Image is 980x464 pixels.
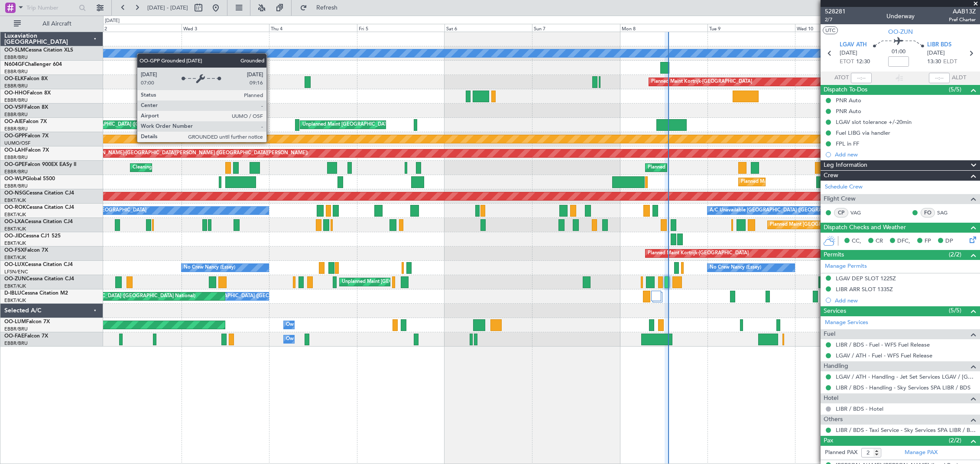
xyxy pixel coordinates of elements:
[4,276,26,282] span: OO-ZUN
[4,276,74,282] a: OO-ZUNCessna Citation CJ4
[886,12,915,21] div: Underway
[648,161,805,174] div: Planned Maint [GEOGRAPHIC_DATA] ([GEOGRAPHIC_DATA] National)
[943,58,957,66] span: ELDT
[927,49,945,58] span: [DATE]
[836,107,861,115] div: PNR Auto
[4,54,28,61] a: EBBR/BRU
[770,218,927,231] div: Planned Maint [GEOGRAPHIC_DATA] ([GEOGRAPHIC_DATA] National)
[949,7,976,16] span: AAB13Z
[835,151,976,158] div: Add new
[4,319,50,324] a: OO-LUMFalcon 7X
[707,24,795,32] div: Tue 9
[4,176,55,182] a: OO-WLPGlobal 5500
[4,105,24,110] span: OO-VSF
[836,286,893,293] div: LIBR ARR SLOT 1335Z
[836,352,932,359] a: LGAV / ATH - Fuel - WFS Fuel Release
[4,148,49,153] a: OO-LAHFalcon 7X
[4,133,25,139] span: OO-GPP
[4,283,26,289] a: EBKT/KJK
[4,291,21,296] span: D-IBLU
[4,326,28,332] a: EBBR/BRU
[184,261,235,274] div: No Crew Nancy (Essey)
[4,205,26,210] span: OO-ROK
[4,262,25,267] span: OO-LUX
[824,160,867,170] span: Leg Information
[4,97,28,104] a: EBBR/BRU
[45,290,195,303] div: AOG Maint [GEOGRAPHIC_DATA] ([GEOGRAPHIC_DATA] National)
[836,405,883,412] a: LIBR / BDS - Hotel
[4,119,47,124] a: OO-AIEFalcon 7X
[836,129,890,136] div: Fuel LIBG via handler
[836,384,970,391] a: LIBR / BDS - Handling - Sky Services SPA LIBR / BDS
[26,1,76,14] input: Trip Number
[4,162,25,167] span: OO-GPE
[49,118,185,131] div: Planned Maint [GEOGRAPHIC_DATA] ([GEOGRAPHIC_DATA])
[840,49,857,58] span: [DATE]
[825,7,846,16] span: 528281
[4,340,28,347] a: EBBR/BRU
[836,373,976,380] a: LGAV / ATH - Handling - Jet Set Services LGAV / [GEOGRAPHIC_DATA]
[4,191,26,196] span: OO-NSG
[147,4,188,12] span: [DATE] - [DATE]
[824,436,833,446] span: Pax
[4,219,73,224] a: OO-LXACessna Citation CJ4
[286,333,345,346] div: Owner Melsbroek Air Base
[4,269,28,275] a: LFSN/ENC
[949,250,961,259] span: (2/2)
[824,329,835,339] span: Fuel
[184,290,329,303] div: No Crew [GEOGRAPHIC_DATA] ([GEOGRAPHIC_DATA] National)
[4,176,26,182] span: OO-WLP
[4,162,76,167] a: OO-GPEFalcon 900EX EASy II
[824,250,844,260] span: Permits
[856,58,870,66] span: 12:30
[4,262,73,267] a: OO-LUXCessna Citation CJ4
[357,24,445,32] div: Fri 5
[4,248,48,253] a: OO-FSXFalcon 7X
[4,205,74,210] a: OO-ROKCessna Citation CJ4
[4,48,25,53] span: OO-SLM
[4,48,73,53] a: OO-SLMCessna Citation XLS
[648,247,749,260] div: Planned Maint Kortrijk-[GEOGRAPHIC_DATA]
[824,85,867,95] span: Dispatch To-Dos
[949,16,976,23] span: Pref Charter
[4,91,51,96] a: OO-HHOFalcon 8X
[4,234,23,239] span: OO-JID
[824,393,838,403] span: Hotel
[825,318,868,327] a: Manage Services
[4,319,26,324] span: OO-LUM
[824,306,846,316] span: Services
[949,306,961,315] span: (5/5)
[927,58,941,66] span: 13:30
[823,26,838,34] button: UTC
[296,1,348,15] button: Refresh
[4,240,26,247] a: EBKT/KJK
[4,334,48,339] a: OO-FAEFalcon 7X
[710,261,761,274] div: No Crew Nancy (Essey)
[4,119,23,124] span: OO-AIE
[133,161,277,174] div: Cleaning [GEOGRAPHIC_DATA] ([GEOGRAPHIC_DATA] National)
[836,118,912,126] div: LGAV slot tolerance +/-20min
[795,24,883,32] div: Wed 10
[876,237,883,246] span: CR
[4,154,28,161] a: EBBR/BRU
[836,140,859,147] div: FPL in FF
[851,73,872,83] input: --:--
[10,17,94,31] button: All Aircraft
[825,16,846,23] span: 2/7
[840,41,867,49] span: LGAV ATH
[824,223,906,233] span: Dispatch Checks and Weather
[852,237,861,246] span: CC,
[4,234,61,239] a: OO-JIDCessna CJ1 525
[302,118,465,131] div: Unplanned Maint [GEOGRAPHIC_DATA] ([GEOGRAPHIC_DATA] National)
[94,24,182,32] div: Tue 2
[741,175,786,188] div: Planned Maint Liege
[945,237,953,246] span: DP
[905,448,938,457] a: Manage PAX
[23,21,91,27] span: All Aircraft
[4,140,30,146] a: UUMO/OSF
[937,209,957,217] a: SAG
[949,436,961,445] span: (2/2)
[4,334,24,339] span: OO-FAE
[927,41,951,49] span: LIBR BDS
[4,297,26,304] a: EBKT/KJK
